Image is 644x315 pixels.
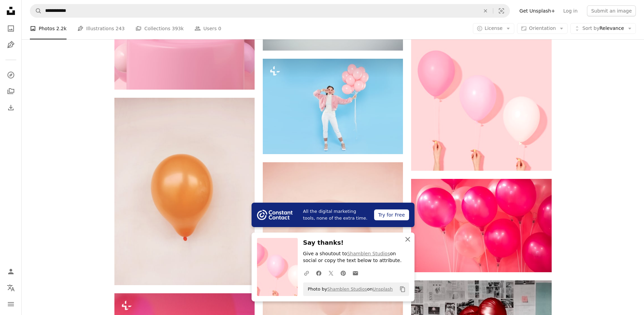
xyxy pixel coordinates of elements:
button: Sort byRelevance [570,23,636,34]
a: person holding pink and white balloon [411,97,551,103]
a: red balloon lot [411,222,551,228]
a: Shamblen Studios [327,286,367,292]
img: person holding pink and white balloon [411,30,551,170]
a: Share on Pinterest [337,266,349,280]
a: Illustrations 243 [77,18,125,39]
span: 0 [218,25,221,32]
a: Explore [4,68,18,82]
button: Search Unsplash [30,4,42,17]
a: Shamblen Studios [347,251,390,256]
button: Visual search [493,4,510,17]
a: Share on Facebook [313,266,325,280]
img: Full length portrait of young happy female wearing pink fluffy bomber and earwarmers, standing wi... [263,59,403,154]
span: License [485,25,503,31]
a: Log in / Sign up [4,265,18,278]
form: Find visuals sitewide [30,4,510,18]
button: Language [4,281,18,295]
a: Home — Unsplash [4,4,18,19]
a: Share on Twitter [325,266,337,280]
a: Illustrations [4,38,18,52]
a: Photos [4,22,18,35]
a: Users 0 [195,18,221,39]
a: orange balloon on white surface [114,188,255,194]
button: License [473,23,515,34]
span: 243 [116,25,125,32]
button: Submit an image [587,5,636,16]
span: 393k [172,25,184,32]
button: Clear [478,4,493,17]
span: All the digital marketing tools, none of the extra time. [303,208,369,222]
a: Get Unsplash+ [515,5,559,16]
span: Sort by [582,25,599,31]
img: file-1754318165549-24bf788d5b37 [257,210,293,220]
img: red balloon lot [411,179,551,272]
a: Collections [4,85,18,98]
span: Orientation [529,25,556,31]
h3: Say thanks! [303,238,409,248]
a: Download History [4,101,18,114]
a: Log in [559,5,582,16]
button: Copy to clipboard [397,283,408,295]
button: Menu [4,297,18,311]
div: Try for Free [374,209,409,220]
span: Relevance [582,25,624,32]
a: Unsplash [372,286,392,292]
a: Full length portrait of young happy female wearing pink fluffy bomber and earwarmers, standing wi... [263,103,403,109]
p: Give a shoutout to on social or copy the text below to attribute. [303,251,409,264]
a: All the digital marketing tools, none of the extra time.Try for Free [252,203,415,227]
img: orange balloon on white surface [114,98,255,285]
a: Collections 393k [135,18,184,39]
button: Orientation [517,23,568,34]
a: Share over email [349,266,362,280]
span: Photo by on [305,284,393,295]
